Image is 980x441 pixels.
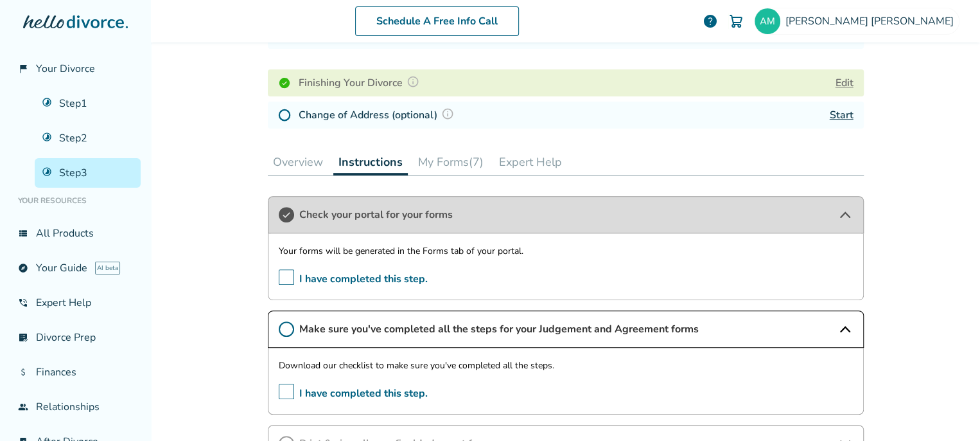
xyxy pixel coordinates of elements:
[407,75,419,88] img: Question Mark
[755,8,780,34] img: antoine.mkblinds@gmail.com
[18,298,28,308] span: phone_in_talk
[10,188,141,213] li: Your Resources
[299,107,458,123] h4: Change of Address (optional)
[10,288,141,318] a: phone_in_talkExpert Help
[413,149,489,175] button: My Forms(7)
[355,6,519,36] a: Schedule A Free Info Call
[10,392,141,422] a: groupRelationships
[299,322,832,336] span: Make sure you've completed all the steps for your Judgement and Agreement forms
[703,14,718,29] a: help
[35,158,141,188] a: Step3
[278,109,291,122] img: Not Started
[10,219,141,248] a: view_listAll Products
[36,62,95,76] span: Your Divorce
[35,123,141,153] a: Step2
[441,107,454,120] img: Question Mark
[279,384,428,404] span: I have completed this step.
[279,244,853,259] p: Your forms will be generated in the Forms tab of your portal.
[279,269,428,289] span: I have completed this step.
[785,14,959,28] span: [PERSON_NAME] [PERSON_NAME]
[299,75,423,91] h4: Finishing Your Divorce
[95,262,120,274] span: AI beta
[692,21,980,441] iframe: Chat Widget
[18,332,28,343] span: list_alt_check
[18,402,28,412] span: group
[278,76,291,89] img: Completed
[268,149,328,175] button: Overview
[18,263,28,273] span: explore
[18,64,28,74] span: flag_2
[10,323,141,352] a: list_alt_checkDivorce Prep
[10,357,141,387] a: attach_moneyFinances
[279,358,853,373] p: Download our checklist to make sure you've completed all the steps.
[728,14,744,29] img: Cart
[18,367,28,377] span: attach_money
[333,149,408,175] button: Instructions
[10,253,141,283] a: exploreYour GuideAI beta
[18,228,28,239] span: view_list
[494,149,567,175] button: Expert Help
[10,54,141,84] a: flag_2Your Divorce
[35,89,141,118] a: Step1
[299,208,832,222] span: Check your portal for your forms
